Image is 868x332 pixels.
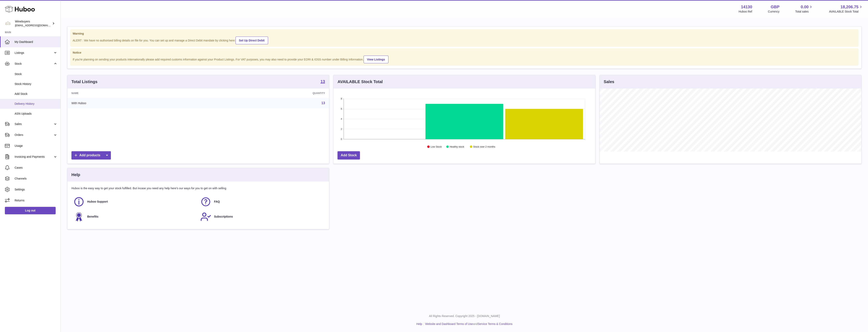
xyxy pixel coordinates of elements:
[604,79,614,85] h3: Sales
[87,215,98,219] span: Benefits
[71,79,98,85] h3: Total Listings
[71,151,111,160] a: Add products
[15,82,57,86] span: Stock History
[341,97,342,100] text: 8
[768,10,780,14] div: Currency
[829,10,863,14] span: AVAILABLE Stock Total
[15,62,53,66] span: Stock
[200,211,323,222] a: Subscriptions
[795,4,813,14] a: 0.00 Total sales
[341,138,342,140] text: 0
[200,196,323,207] a: FAQ
[67,98,205,108] td: With Huboo
[15,20,51,27] div: Winebuyers
[320,79,325,84] a: 13
[450,145,465,148] text: Healthy stock
[73,55,856,63] div: If you're planning on sending your products internationally please add required customs informati...
[15,72,57,76] span: Stock
[205,89,329,98] th: Quantity
[71,186,325,190] p: Huboo is the easy way to get your stock fulfilled. But incase you need any help here's our ways f...
[15,166,57,170] span: Cases
[771,4,779,10] strong: GBP
[236,37,268,44] a: Set Up Direct Debit
[15,92,57,96] span: Add Stock
[739,10,752,14] div: Huboo Ref
[5,20,11,26] img: internalAdmin-14130@internal.huboo.com
[15,24,59,27] span: [EMAIL_ADDRESS][DOMAIN_NAME]
[431,145,442,148] text: Low Stock
[87,200,108,204] span: Huboo Support
[73,51,856,55] strong: Notice
[320,79,325,84] strong: 13
[5,207,56,214] a: Log out
[73,32,856,36] strong: Warning
[15,122,53,126] span: Sales
[73,36,856,44] div: ALERT : We have no authorised billing details on file for you. You can set up and manage a Direct...
[15,144,57,148] span: Usage
[322,101,325,105] a: 13
[795,10,813,14] span: Total sales
[364,56,388,63] a: View Listings
[67,89,205,98] th: Name
[829,4,863,14] a: 18,206.75 AVAILABLE Stock Total
[71,172,80,178] h3: Help
[416,322,422,326] a: Help
[424,322,512,326] li: and
[15,51,53,55] span: Listings
[15,155,53,159] span: Invoicing and Payments
[73,211,196,222] a: Benefits
[337,79,383,85] h3: AVAILABLE Stock Total
[214,200,220,204] span: FAQ
[341,128,342,130] text: 2
[741,4,752,10] strong: 14130
[73,196,196,207] a: Huboo Support
[64,314,865,318] p: All Rights Reserved. Copyright 2025 - [DOMAIN_NAME]
[473,145,495,148] text: Stock over 2 months
[478,322,513,326] a: Service Terms & Conditions
[15,188,57,191] span: Settings
[801,4,809,10] span: 0.00
[15,199,57,202] span: Returns
[15,102,57,106] span: Delivery History
[15,112,57,116] span: ASN Uploads
[214,215,233,219] span: Subscriptions
[337,151,360,160] a: Add Stock
[425,322,473,326] a: Website and Dashboard Terms of Use
[341,118,342,120] text: 4
[15,177,57,181] span: Channels
[15,133,53,137] span: Orders
[840,4,858,10] span: 18,206.75
[15,40,57,44] span: My Dashboard
[341,108,342,110] text: 6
